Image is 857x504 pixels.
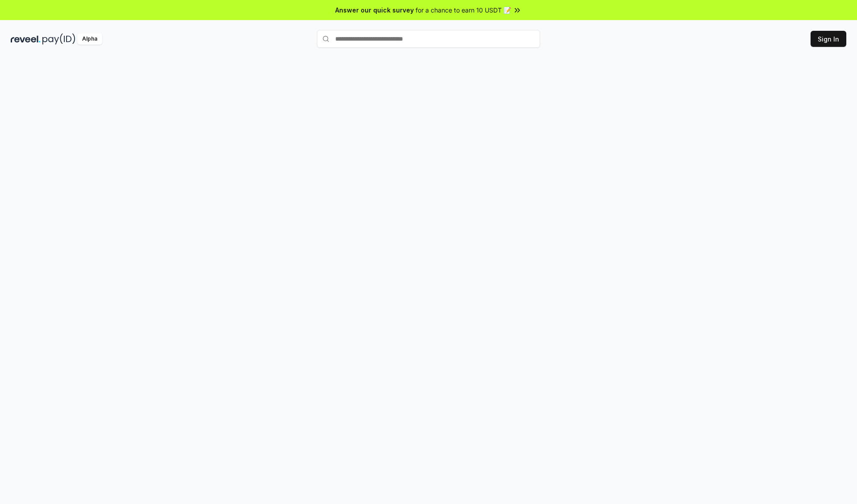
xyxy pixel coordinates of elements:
img: pay_id [42,33,75,45]
img: reveel_dark [11,33,41,45]
span: Answer our quick survey [335,5,414,15]
span: for a chance to earn 10 USDT 📝 [416,5,511,15]
button: Sign In [811,31,846,47]
div: Alpha [77,33,102,45]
